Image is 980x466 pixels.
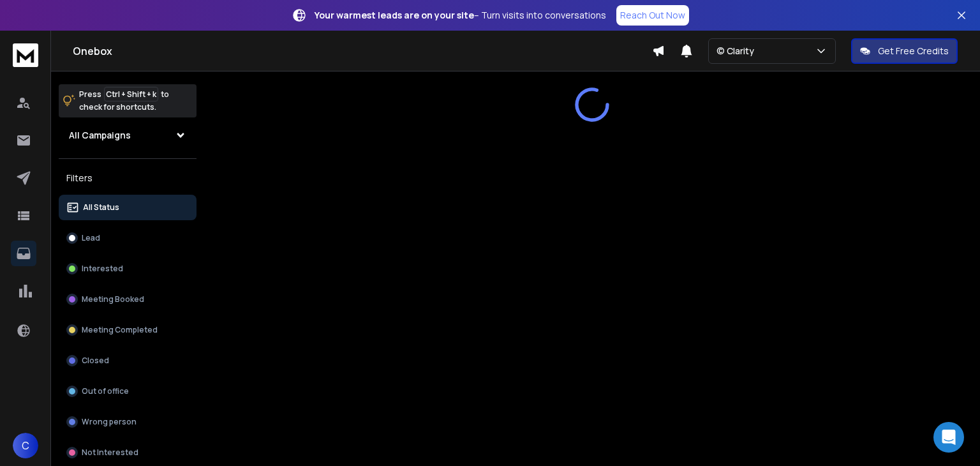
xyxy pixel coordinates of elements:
button: Meeting Completed [59,317,197,343]
p: Meeting Booked [82,294,144,304]
p: Interested [82,264,123,274]
button: C [13,433,38,458]
a: Reach Out Now [616,5,689,26]
button: Interested [59,256,197,282]
button: Wrong person [59,409,197,435]
p: Not Interested [82,447,138,458]
img: logo [13,43,38,67]
button: Not Interested [59,440,197,465]
strong: Your warmest leads are on your site [315,9,474,21]
span: Ctrl + Shift + k [104,87,158,101]
p: Press to check for shortcuts. [79,88,169,114]
p: All Status [83,202,119,213]
h3: Filters [59,169,197,187]
button: All Status [59,195,197,220]
p: Get Free Credits [878,45,949,57]
p: Out of office [82,386,129,396]
p: Meeting Completed [82,325,158,335]
button: Out of office [59,379,197,404]
h1: All Campaigns [69,129,131,142]
p: – Turn visits into conversations [315,9,606,22]
button: Lead [59,225,197,251]
p: Wrong person [82,417,137,427]
p: Closed [82,356,109,366]
button: Closed [59,348,197,373]
button: All Campaigns [59,123,197,148]
p: Reach Out Now [620,9,685,22]
button: Meeting Booked [59,287,197,312]
button: Get Free Credits [851,38,958,64]
h1: Onebox [73,43,652,59]
div: Open Intercom Messenger [933,422,964,453]
p: © Clarity [716,45,759,57]
p: Lead [82,233,100,243]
